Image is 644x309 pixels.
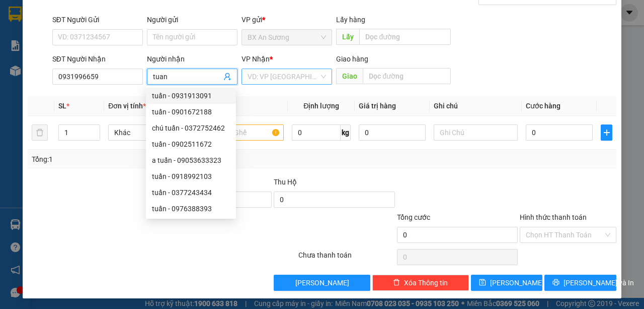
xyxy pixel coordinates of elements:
div: VP gửi [242,14,332,25]
span: Lấy hàng [336,16,365,24]
div: SĐT Người Nhận [52,53,143,65]
div: a tuấn - 09053633323 [146,152,236,168]
div: tuấn - 0976388393 [146,201,236,217]
span: Khác [114,125,186,140]
div: tuấn - 0918992103 [152,171,230,182]
button: printer[PERSON_NAME] và In [544,275,616,291]
div: tuấn - 0918992103 [146,168,236,184]
span: [PERSON_NAME] [490,277,544,288]
span: delete [393,279,400,287]
input: VD: Bàn, Ghế [200,125,284,141]
button: delete [32,125,48,141]
div: tuấn - 0901672188 [146,104,236,120]
div: tuấn - 0931913091 [146,88,236,104]
div: tuấn - 0931913091 [152,90,230,101]
div: tuấn - 0902511672 [152,139,230,150]
button: [PERSON_NAME] [274,275,370,291]
span: Giá trị hàng [359,102,396,110]
span: Thu Hộ [274,178,297,186]
div: Người nhận [147,53,237,65]
div: Tổng: 1 [32,154,250,165]
span: Giao hàng [336,55,368,63]
div: a tuấn - 09053633323 [152,155,230,166]
div: tuấn - 0377243434 [152,187,230,198]
span: save [479,279,486,287]
div: tuấn - 0901672188 [152,106,230,117]
button: save[PERSON_NAME] [471,275,543,291]
span: Đơn vị tính [108,102,146,110]
span: Xóa Thông tin [404,277,448,288]
div: chú tuấn - 0372752462 [146,120,236,136]
th: Ghi chú [430,96,522,116]
button: plus [601,125,612,141]
div: SĐT Người Gửi [52,14,143,25]
button: deleteXóa Thông tin [372,275,469,291]
span: Lấy [336,29,359,45]
input: Ghi Chú [434,125,518,141]
input: Dọc đường [359,29,450,45]
span: BX An Sương [248,30,326,45]
label: Hình thức thanh toán [520,213,587,221]
span: Tổng cước [397,213,430,221]
span: [PERSON_NAME] và In [563,277,634,288]
span: SL [58,102,66,110]
input: Dọc đường [363,68,450,84]
div: Người gửi [147,14,237,25]
span: kg [341,125,351,141]
span: Giao [336,68,363,84]
div: tuấn - 0902511672 [146,136,236,152]
span: [PERSON_NAME] [295,277,349,288]
div: tuấn - 0377243434 [146,184,236,201]
input: 0 [359,125,426,141]
span: printer [552,279,559,287]
span: Cước hàng [526,102,560,110]
span: VP Nhận [242,55,270,63]
span: plus [601,129,612,137]
div: Chưa thanh toán [297,250,396,267]
div: tuấn - 0976388393 [152,203,230,214]
span: Định lượng [303,102,339,110]
span: user-add [223,73,231,81]
div: chú tuấn - 0372752462 [152,122,230,134]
